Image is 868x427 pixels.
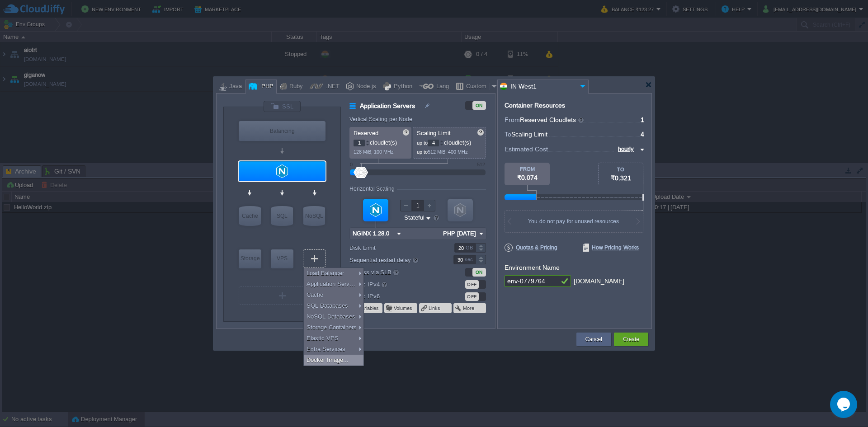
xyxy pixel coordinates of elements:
[505,166,550,172] div: FROM
[599,167,643,172] div: TO
[304,300,363,311] div: SQL Databases
[505,116,520,123] span: From
[239,121,325,141] div: Balancing
[354,149,394,155] span: 128 MiB, 100 MHz
[349,267,441,277] label: Access via SLB
[239,206,261,226] div: Cache
[303,206,325,226] div: NoSQL Databases
[585,335,602,344] button: Cancel
[349,186,397,192] div: Horizontal Scaling
[463,80,490,94] div: Custom
[572,275,624,287] div: .[DOMAIN_NAME]
[583,244,639,252] span: How Pricing Works
[830,391,859,418] iframe: chat widget
[394,305,413,312] button: Volumes
[511,131,547,138] span: Scaling Limit
[463,305,475,312] button: More
[505,264,560,271] label: Environment Name
[350,162,353,167] div: 0
[349,255,441,265] label: Sequential restart delay
[517,174,538,181] span: ₹0.074
[323,80,340,94] div: .NET
[472,101,486,110] div: ON
[465,255,475,264] div: sec
[465,292,479,301] div: OFF
[239,249,261,268] div: Storage Containers
[505,102,565,109] div: Container Resources
[354,80,376,94] div: Node.js
[349,243,441,253] label: Disk Limit
[434,80,449,94] div: Lang
[304,322,363,333] div: Storage Containers
[287,80,303,94] div: Ruby
[623,335,639,344] button: Create
[354,137,408,146] p: cloudlet(s)
[304,311,363,322] div: NoSQL Databases
[417,149,428,155] span: up to
[271,206,293,226] div: SQL Databases
[271,206,293,226] div: SQL
[641,131,644,138] span: 4
[641,116,644,123] span: 1
[417,137,483,146] p: cloudlet(s)
[477,162,485,167] div: 512
[304,333,363,344] div: Elastic VPS
[304,290,363,300] div: Cache
[239,121,325,141] div: Load Balancer
[271,249,293,267] div: VPS
[472,268,486,277] div: ON
[239,286,325,305] div: Create New Layer
[505,244,557,252] span: Quotas & Pricing
[304,344,363,355] div: Extra Services
[239,249,261,267] div: Storage
[359,305,380,312] button: Variables
[391,80,412,94] div: Python
[271,249,293,268] div: Elastic VPS
[304,279,363,290] div: Application Servers
[226,80,242,94] div: Java
[303,249,325,267] div: Create New Layer
[429,305,441,312] button: Links
[520,116,585,123] span: Reserved Cloudlets
[505,131,511,138] span: To
[349,116,415,122] div: Vertical Scaling per Node
[303,206,325,226] div: NoSQL
[354,130,378,136] span: Reserved
[428,149,468,155] span: 512 MiB, 400 MHz
[417,130,451,136] span: Scaling Limit
[417,140,428,145] span: up to
[611,174,631,182] span: ₹0.321
[349,279,441,289] label: Public IPv4
[239,161,325,181] div: Application Servers
[505,144,548,154] span: Estimated Cost
[466,244,475,252] div: GB
[259,80,274,94] div: PHP
[465,280,479,289] div: OFF
[304,355,363,366] div: Docker Image...
[304,268,363,279] div: Load Balancer
[349,291,441,301] label: Public IPv6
